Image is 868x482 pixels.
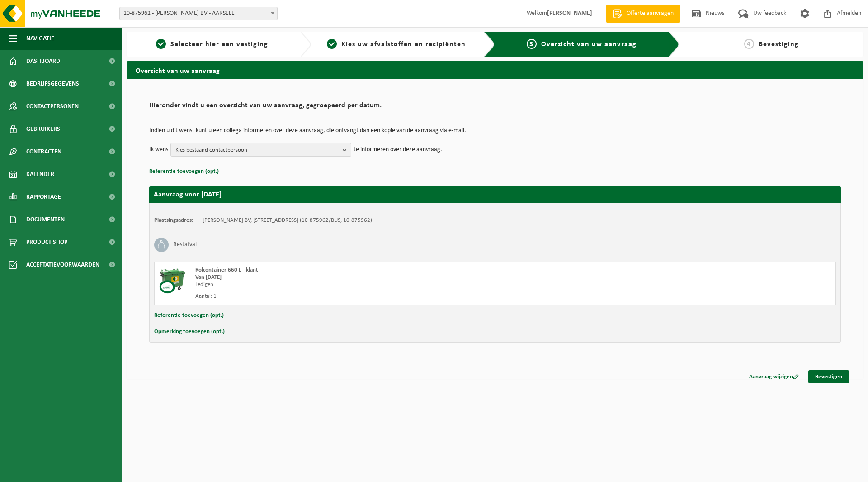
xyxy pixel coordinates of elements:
h2: Overzicht van uw aanvraag [127,61,863,79]
span: 4 [744,39,754,49]
span: Rolcontainer 660 L - klant [195,267,258,273]
span: Acceptatievoorwaarden [26,253,99,276]
span: Selecteer hier een vestiging [170,41,268,48]
span: Documenten [26,208,65,231]
span: 3 [527,39,537,49]
h2: Hieronder vindt u een overzicht van uw aanvraag, gegroepeerd per datum. [149,102,841,114]
strong: Aanvraag voor [DATE] [154,191,222,198]
button: Kies bestaand contactpersoon [170,143,351,157]
span: Contracten [26,140,61,163]
span: Dashboard [26,50,60,72]
a: Offerte aanvragen [606,5,680,23]
td: [PERSON_NAME] BV, [STREET_ADDRESS] (10-875962/BUS, 10-875962) [203,217,372,224]
span: Kalender [26,163,54,186]
span: Product Shop [26,231,67,253]
a: 2Kies uw afvalstoffen en recipiënten [316,39,477,50]
span: Bedrijfsgegevens [26,72,79,95]
span: Kies uw afvalstoffen en recipiënten [341,41,466,48]
span: Overzicht van uw aanvraag [541,41,637,48]
a: Aanvraag wijzigen [742,370,806,383]
p: te informeren over deze aanvraag. [354,143,442,157]
a: Bevestigen [808,370,849,383]
h3: Restafval [173,238,197,252]
img: WB-0660-CU.png [159,267,186,294]
span: Kies bestaand contactpersoon [175,143,339,157]
strong: Van [DATE] [195,274,222,280]
span: 10-875962 - LAMMERTYN - SPRUYT MARIO BV - AARSELE [120,7,277,20]
iframe: chat widget [5,462,151,482]
p: Ik wens [149,143,168,157]
div: Ledigen [195,281,531,288]
button: Referentie toevoegen (opt.) [149,166,219,177]
strong: Plaatsingsadres: [154,217,193,223]
span: Bevestiging [759,41,799,48]
button: Referentie toevoegen (opt.) [154,310,224,321]
strong: [PERSON_NAME] [547,10,592,17]
span: Contactpersonen [26,95,79,118]
span: Navigatie [26,27,54,50]
span: 2 [327,39,337,49]
button: Opmerking toevoegen (opt.) [154,326,225,338]
span: Offerte aanvragen [624,9,676,18]
span: Gebruikers [26,118,60,140]
a: 1Selecteer hier een vestiging [131,39,293,50]
div: Aantal: 1 [195,293,531,300]
span: 10-875962 - LAMMERTYN - SPRUYT MARIO BV - AARSELE [119,7,278,20]
span: 1 [156,39,166,49]
p: Indien u dit wenst kunt u een collega informeren over deze aanvraag, die ontvangt dan een kopie v... [149,128,841,134]
span: Rapportage [26,186,61,208]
